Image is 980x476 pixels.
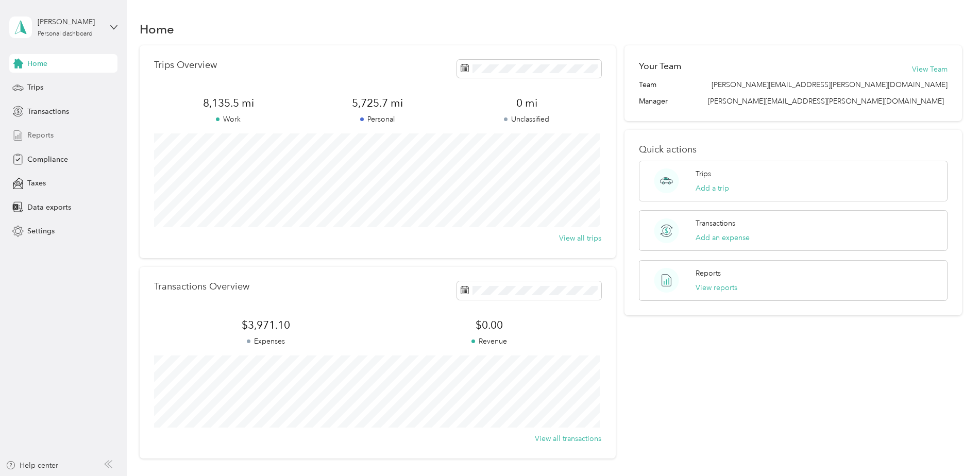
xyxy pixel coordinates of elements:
iframe: Everlance-gr Chat Button Frame [922,418,980,476]
button: View all transactions [535,433,601,444]
p: Unclassified [452,114,601,125]
p: Work [154,114,303,125]
p: Expenses [154,336,378,347]
span: $0.00 [378,318,601,332]
button: View Team [912,64,948,75]
p: Transactions [696,218,735,229]
span: Taxes [27,178,46,189]
p: Personal [303,114,452,125]
button: Add an expense [696,232,750,243]
h2: Your Team [639,60,681,73]
span: Compliance [27,154,68,165]
span: Data exports [27,202,71,213]
p: Transactions Overview [154,281,249,292]
h1: Home [140,24,174,35]
span: [PERSON_NAME][EMAIL_ADDRESS][PERSON_NAME][DOMAIN_NAME] [712,79,948,90]
div: Personal dashboard [38,31,93,37]
span: 8,135.5 mi [154,96,303,110]
span: Reports [27,130,54,141]
span: Transactions [27,106,69,117]
span: 5,725.7 mi [303,96,452,110]
span: Settings [27,226,55,236]
span: 0 mi [452,96,601,110]
span: Trips [27,82,43,93]
span: Team [639,79,656,90]
button: Help center [6,460,58,471]
p: Reports [696,268,721,279]
span: $3,971.10 [154,318,378,332]
div: [PERSON_NAME] [38,16,102,27]
button: View all trips [559,233,601,244]
p: Quick actions [639,144,948,155]
p: Revenue [378,336,601,347]
span: Manager [639,96,668,107]
span: [PERSON_NAME][EMAIL_ADDRESS][PERSON_NAME][DOMAIN_NAME] [708,97,944,106]
button: View reports [696,282,737,293]
span: Home [27,58,47,69]
button: Add a trip [696,183,729,194]
p: Trips Overview [154,60,217,71]
p: Trips [696,168,711,179]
